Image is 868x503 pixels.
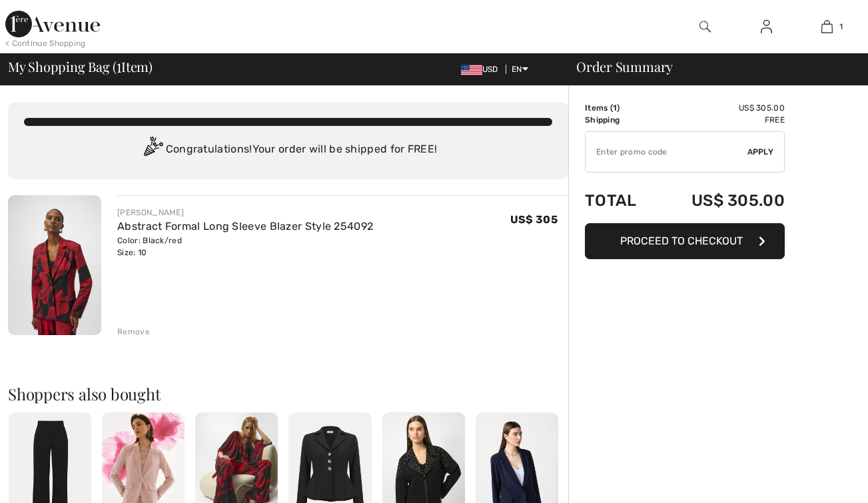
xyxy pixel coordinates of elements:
div: Color: Black/red Size: 10 [117,235,373,258]
input: Promo code [586,132,747,172]
a: Abstract Formal Long Sleeve Blazer Style 254092 [117,220,373,233]
span: 1 [117,57,121,74]
div: < Continue Shopping [5,37,86,49]
img: My Info [761,19,772,35]
h2: Shoppers also bought [8,386,568,402]
span: My Shopping Bag ( Item) [8,60,153,73]
button: Proceed to Checkout [585,223,785,259]
span: Proceed to Checkout [620,235,743,247]
span: Apply [747,146,774,158]
img: 1ère Avenue [5,11,100,37]
td: Total [585,178,656,223]
a: Sign In [750,19,783,35]
div: [PERSON_NAME] [117,207,373,219]
img: Abstract Formal Long Sleeve Blazer Style 254092 [8,195,101,335]
td: US$ 305.00 [656,178,785,223]
img: My Bag [821,19,833,35]
img: US Dollar [461,65,482,75]
span: USD [461,65,504,74]
td: Shipping [585,114,656,126]
td: Items ( ) [585,102,656,114]
div: Order Summary [560,60,860,73]
span: 1 [839,21,843,33]
img: search the website [699,19,711,35]
td: US$ 305.00 [656,102,785,114]
a: 1 [797,19,857,35]
span: US$ 305 [510,213,558,226]
span: 1 [613,103,617,113]
span: EN [512,65,528,74]
div: Congratulations! Your order will be shipped for FREE! [24,137,552,163]
img: Congratulation2.svg [139,137,166,163]
div: Remove [117,326,150,338]
td: Free [656,114,785,126]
